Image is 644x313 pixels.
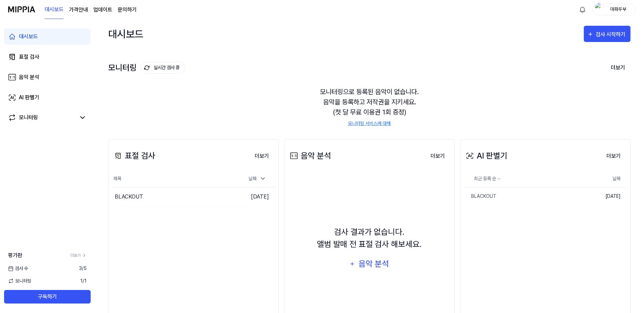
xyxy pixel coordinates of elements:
[601,149,626,163] button: 더보기
[19,33,38,41] div: 대시보드
[108,79,630,135] div: 모니터링으로 등록된 음악이 없습니다. 음악을 등록하고 저작권을 지키세요. (첫 달 무료 이용권 1회 증정)
[113,150,155,162] div: 표절 검사
[249,149,274,163] a: 더보기
[8,277,31,285] span: 모니터링
[108,62,185,74] div: 모니터링
[587,171,626,187] th: 날짜
[464,187,587,205] a: BLACKOUT
[593,4,636,15] button: profile마파두부
[464,193,496,200] div: BLACKOUT
[345,256,394,272] button: 음악 분석
[19,73,39,81] div: 음악 분석
[19,53,39,61] div: 표절 검사
[140,62,185,74] button: 실시간 검사 중
[425,149,450,163] button: 더보기
[425,149,450,163] a: 더보기
[605,5,631,13] div: 마파두부
[118,6,137,14] a: 문의하기
[249,149,274,163] button: 더보기
[19,113,38,122] div: 모니터링
[93,6,112,14] a: 업데이트
[464,150,507,162] div: AI 판별기
[596,30,627,39] div: 검사 시작하기
[605,61,630,75] button: 더보기
[4,69,91,85] a: 음악 분석
[595,3,603,16] img: profile
[289,150,331,162] div: 음악 분석
[19,93,39,102] div: AI 판별기
[115,193,143,201] div: BLACKOUT
[584,26,630,42] button: 검사 시작하기
[587,187,626,205] td: [DATE]
[4,290,91,304] button: 구독하기
[70,252,87,258] a: 더보기
[246,173,269,184] div: 날짜
[601,149,626,163] a: 더보기
[8,265,28,272] span: 검사 수
[4,49,91,65] a: 표절 검사
[69,6,88,14] a: 가격안내
[8,113,76,122] a: 모니터링
[79,265,87,272] span: 3 / 5
[317,226,422,250] div: 검사 결과가 없습니다. 앨범 발매 전 표절 검사 해보세요.
[144,65,149,70] img: monitoring Icon
[4,28,91,45] a: 대시보드
[358,257,390,270] div: 음악 분석
[4,89,91,106] a: AI 판별기
[45,0,64,19] a: 대시보드
[108,26,143,42] div: 대시보드
[234,187,275,206] td: [DATE]
[348,120,391,127] a: 모니터링 서비스에 대해
[113,171,234,187] th: 제목
[578,5,586,14] img: 알림
[80,277,87,285] span: 1 / 1
[8,251,22,259] span: 평가판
